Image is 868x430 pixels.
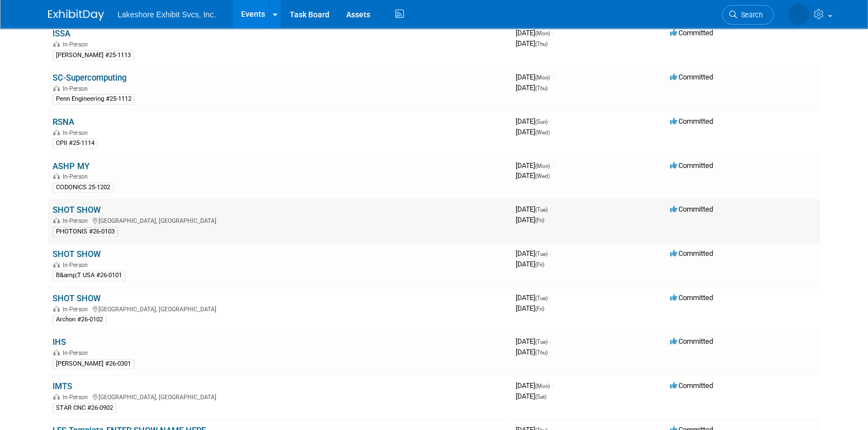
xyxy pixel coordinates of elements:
[516,161,553,170] span: [DATE]
[516,348,548,356] span: [DATE]
[535,207,548,213] span: (Tue)
[535,163,550,169] span: (Mon)
[53,392,507,401] div: [GEOGRAPHIC_DATA], [GEOGRAPHIC_DATA]
[535,261,544,268] span: (Fri)
[53,394,60,399] img: In-Person Event
[516,260,544,268] span: [DATE]
[516,216,544,224] span: [DATE]
[551,73,553,81] span: -
[53,315,106,325] div: Archon #26-0102
[535,119,548,125] span: (Sun)
[516,381,553,390] span: [DATE]
[670,161,713,170] span: Committed
[53,73,126,83] a: SC-Supercomputing
[53,381,72,391] a: IMTS
[516,117,551,125] span: [DATE]
[516,73,553,81] span: [DATE]
[53,161,89,171] a: ASHP MY
[535,339,548,345] span: (Tue)
[535,30,550,36] span: (Mon)
[722,5,773,25] a: Search
[53,249,101,259] a: SHOT SHOW
[53,138,98,148] div: CPII #25-1114
[53,94,135,104] div: Penn Engineering #25-1112
[63,261,91,269] span: In-Person
[516,304,544,312] span: [DATE]
[516,29,553,37] span: [DATE]
[535,394,546,400] span: (Sat)
[53,129,60,135] img: In-Person Event
[63,306,91,313] span: In-Person
[535,306,544,312] span: (Fri)
[53,227,118,237] div: PHOTONIS #26-0103
[551,29,553,37] span: -
[670,117,713,125] span: Committed
[53,29,70,39] a: ISSA
[516,249,551,258] span: [DATE]
[53,205,101,215] a: SHOT SHOW
[516,337,551,345] span: [DATE]
[53,117,74,127] a: RSNA
[53,304,507,313] div: [GEOGRAPHIC_DATA], [GEOGRAPHIC_DATA]
[53,349,60,355] img: In-Person Event
[53,270,125,281] div: B&amp;T USA #26-0101
[63,85,91,92] span: In-Person
[670,73,713,81] span: Committed
[53,173,60,179] img: In-Person Event
[535,85,548,91] span: (Thu)
[516,392,546,400] span: [DATE]
[53,403,116,413] div: STAR CNC #26-0902
[53,337,66,347] a: IHS
[670,249,713,258] span: Committed
[53,306,60,311] img: In-Person Event
[788,4,809,25] img: MICHELLE MOYA
[535,129,550,135] span: (Wed)
[48,10,104,21] img: ExhibitDay
[670,29,713,37] span: Committed
[63,129,91,137] span: In-Person
[53,359,134,369] div: [PERSON_NAME] #26-0301
[549,205,551,213] span: -
[53,85,60,91] img: In-Person Event
[53,41,60,46] img: In-Person Event
[670,381,713,390] span: Committed
[53,183,114,193] div: CODONICS 25-1202
[117,10,216,19] span: Lakeshore Exhibit Svcs, Inc.
[549,249,551,258] span: -
[516,171,550,180] span: [DATE]
[737,11,763,19] span: Search
[551,381,553,390] span: -
[535,383,550,389] span: (Mon)
[670,205,713,213] span: Committed
[535,41,548,47] span: (Thu)
[549,117,551,125] span: -
[53,216,507,225] div: [GEOGRAPHIC_DATA], [GEOGRAPHIC_DATA]
[63,41,91,48] span: In-Person
[535,349,548,356] span: (Thu)
[63,217,91,225] span: In-Person
[535,217,544,223] span: (Fri)
[516,128,550,136] span: [DATE]
[535,295,548,301] span: (Tue)
[53,293,101,303] a: SHOT SHOW
[63,394,91,401] span: In-Person
[535,251,548,257] span: (Tue)
[516,205,551,213] span: [DATE]
[53,261,60,267] img: In-Person Event
[670,337,713,345] span: Committed
[670,293,713,302] span: Committed
[516,39,548,48] span: [DATE]
[53,50,134,60] div: [PERSON_NAME] #25-1113
[551,161,553,170] span: -
[516,293,551,302] span: [DATE]
[63,349,91,357] span: In-Person
[53,217,60,223] img: In-Person Event
[535,173,550,179] span: (Wed)
[549,337,551,345] span: -
[549,293,551,302] span: -
[516,83,548,92] span: [DATE]
[535,74,550,81] span: (Mon)
[63,173,91,180] span: In-Person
